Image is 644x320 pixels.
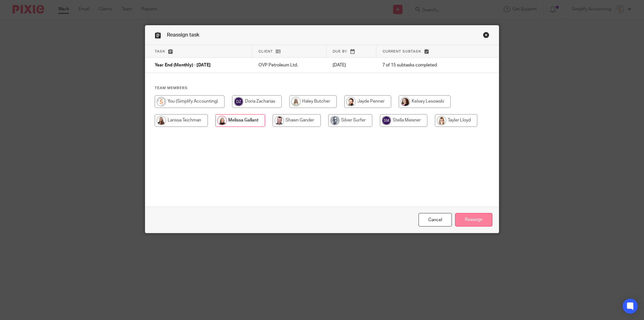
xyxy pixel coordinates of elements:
[383,50,421,53] span: Current subtask
[155,63,211,68] span: Year End (Monthly) - [DATE]
[333,50,347,53] span: Due by
[258,62,320,68] p: OVP Petroleum Ltd.
[167,32,199,37] span: Reassign task
[419,213,452,227] a: Close this dialog window
[155,86,489,91] h4: Team members
[455,213,492,227] input: Reassign
[333,62,370,68] p: [DATE]
[483,32,489,40] a: Close this dialog window
[258,50,273,53] span: Client
[155,50,165,53] span: Task
[376,58,472,73] td: 7 of 15 subtasks completed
